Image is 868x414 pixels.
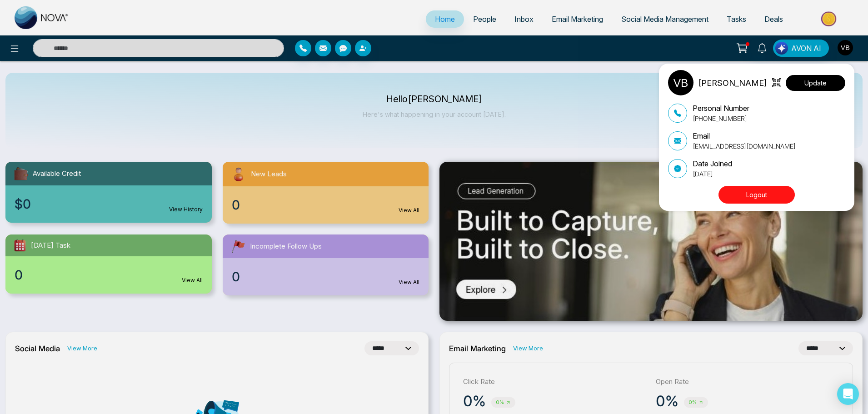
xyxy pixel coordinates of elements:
p: Email [693,130,796,141]
div: Open Intercom Messenger [837,383,859,405]
p: Personal Number [693,103,749,114]
p: [PHONE_NUMBER] [693,114,749,123]
p: [DATE] [693,169,732,179]
p: [EMAIL_ADDRESS][DOMAIN_NAME] [693,141,796,151]
button: Update [786,75,845,91]
p: [PERSON_NAME] [698,77,767,89]
button: Logout [718,186,795,204]
p: Date Joined [693,158,732,169]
